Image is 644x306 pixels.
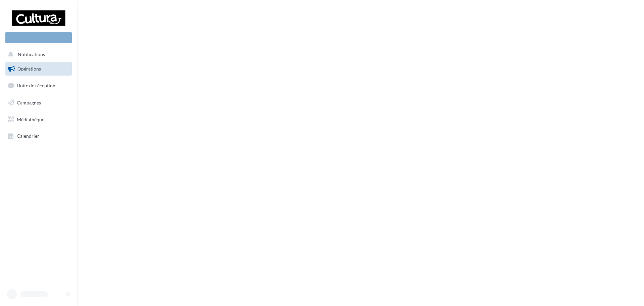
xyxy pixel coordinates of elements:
a: Opérations [4,62,73,76]
span: Médiathèque [17,116,44,122]
span: Boîte de réception [17,83,55,88]
span: Opérations [17,66,41,72]
a: Campagnes [4,96,73,110]
div: Nouvelle campagne [5,32,72,43]
span: Calendrier [17,133,39,139]
a: Médiathèque [4,113,73,127]
span: Notifications [18,52,45,57]
a: Boîte de réception [4,78,73,93]
a: Calendrier [4,129,73,143]
span: Campagnes [17,100,41,105]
